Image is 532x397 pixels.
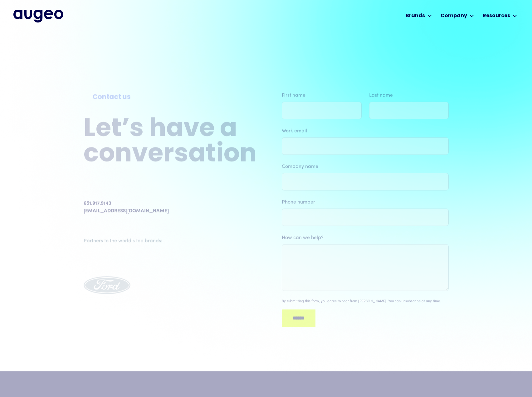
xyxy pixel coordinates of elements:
div: Company [441,12,467,20]
div: By submitting this form, you agree to hear from [PERSON_NAME]. You can unsubscribe at any time. [282,299,441,305]
div: Resources [483,12,510,20]
h2: Let’s have a conversation [84,117,257,168]
label: How can we help? [282,234,449,242]
a: home [13,10,63,22]
label: Last name [369,92,449,99]
img: Augeo's full logo in midnight blue. [13,10,63,22]
form: Augeo | Demo Request | Contact Us [282,92,449,331]
div: Brands [406,12,425,20]
div: Contact us [92,92,248,102]
label: Phone number [282,199,449,206]
div: 651.917.9143 [84,200,111,207]
label: First name [282,92,362,99]
label: Work email [282,127,449,135]
div: Partners to the world’s top brands: [84,237,254,245]
label: Company name [282,163,449,171]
